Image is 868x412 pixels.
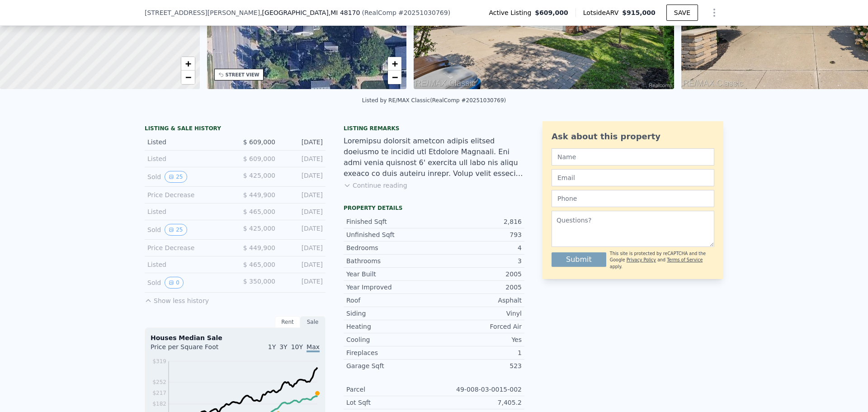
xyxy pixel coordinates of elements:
[346,361,434,370] div: Garage Sqft
[346,283,434,292] div: Year Improved
[147,171,228,183] div: Sold
[181,57,195,71] a: Zoom in
[552,130,714,143] div: Ask about this property
[362,97,506,104] div: Listed by RE/MAX Classic (RealComp #20251030769)
[346,230,434,239] div: Unfinished Sqft
[392,71,398,83] span: −
[268,343,276,350] span: 1Y
[434,256,522,265] div: 3
[181,71,195,84] a: Zoom out
[388,57,401,71] a: Zoom in
[434,283,522,292] div: 2005
[185,58,191,69] span: +
[145,125,325,134] div: LISTING & SALE HISTORY
[344,181,407,190] button: Continue reading
[165,277,184,289] button: View historical data
[243,155,275,162] span: $ 609,000
[705,4,723,22] button: Show Options
[275,316,300,328] div: Rent
[434,361,522,370] div: 523
[346,348,434,357] div: Fireplaces
[667,257,703,262] a: Terms of Service
[434,335,522,344] div: Yes
[147,137,228,147] div: Listed
[152,358,166,365] tspan: $319
[346,335,434,344] div: Cooling
[243,225,275,232] span: $ 425,000
[434,322,522,331] div: Forced Air
[362,8,450,17] div: ( )
[583,8,622,17] span: Lotside ARV
[283,224,323,236] div: [DATE]
[434,348,522,357] div: 1
[344,204,524,212] div: Property details
[434,270,522,279] div: 2005
[243,191,275,199] span: $ 449,900
[364,9,396,16] span: RealComp
[398,9,448,16] span: # 20251030769
[152,390,166,396] tspan: $217
[434,296,522,305] div: Asphalt
[627,257,656,262] a: Privacy Policy
[283,171,323,183] div: [DATE]
[388,71,401,84] a: Zoom out
[622,9,656,16] span: $915,000
[610,251,714,270] div: This site is protected by reCAPTCHA and the Google and apply.
[434,217,522,226] div: 2,816
[147,260,228,269] div: Listed
[243,172,275,179] span: $ 425,000
[434,230,522,239] div: 793
[283,190,323,199] div: [DATE]
[145,8,260,17] span: [STREET_ADDRESS][PERSON_NAME]
[152,379,166,385] tspan: $252
[489,8,535,17] span: Active Listing
[346,385,434,394] div: Parcel
[283,243,323,252] div: [DATE]
[152,401,166,407] tspan: $182
[260,8,360,17] span: , [GEOGRAPHIC_DATA]
[346,270,434,279] div: Year Built
[346,398,434,407] div: Lot Sqft
[147,154,228,163] div: Listed
[291,343,303,350] span: 10Y
[165,224,187,236] button: View historical data
[346,309,434,318] div: Siding
[434,309,522,318] div: Vinyl
[283,260,323,269] div: [DATE]
[279,343,287,350] span: 3Y
[147,243,228,252] div: Price Decrease
[346,243,434,252] div: Bedrooms
[243,208,275,215] span: $ 465,000
[243,278,275,285] span: $ 350,000
[283,154,323,163] div: [DATE]
[145,293,209,305] button: Show less history
[329,9,360,16] span: , MI 48170
[147,224,228,236] div: Sold
[243,138,275,146] span: $ 609,000
[434,243,522,252] div: 4
[434,398,522,407] div: 7,405.2
[151,333,320,342] div: Houses Median Sale
[226,71,259,78] div: STREET VIEW
[552,252,606,267] button: Submit
[300,316,325,328] div: Sale
[283,277,323,289] div: [DATE]
[243,244,275,251] span: $ 449,900
[552,169,714,186] input: Email
[666,5,698,21] button: SAVE
[165,171,187,183] button: View historical data
[346,217,434,226] div: Finished Sqft
[307,343,320,352] span: Max
[283,207,323,216] div: [DATE]
[346,256,434,265] div: Bathrooms
[535,8,568,17] span: $609,000
[151,342,235,357] div: Price per Square Foot
[344,125,524,132] div: Listing remarks
[552,148,714,166] input: Name
[346,322,434,331] div: Heating
[243,261,275,268] span: $ 465,000
[344,136,524,179] div: Loremipsu dolorsit ametcon adipis elitsed doeiusmo te incidid utl Etdolore Magnaali. Eni admi ven...
[552,190,714,207] input: Phone
[185,71,191,83] span: −
[147,190,228,199] div: Price Decrease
